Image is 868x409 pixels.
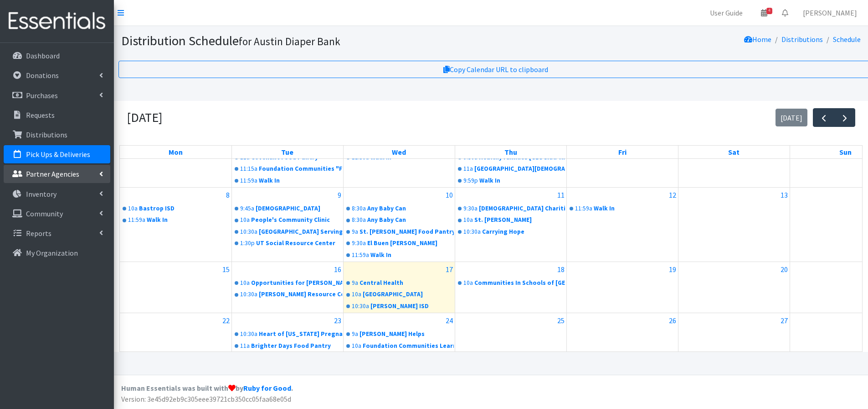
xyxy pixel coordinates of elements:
[243,383,291,393] a: Ruby for Good
[4,224,110,242] a: Reports
[360,227,454,236] div: St. [PERSON_NAME] Food Pantry
[233,203,342,214] a: 9:45a[DEMOGRAPHIC_DATA]
[352,341,361,351] div: 10a
[259,290,342,299] div: [PERSON_NAME] Resource Center
[363,290,454,299] div: [GEOGRAPHIC_DATA]
[259,164,342,173] div: Foundation Communities "FC CHI"
[26,71,59,80] p: Donations
[240,204,254,213] div: 9:45a
[363,341,454,351] div: Foundation Communities Learning Centers
[26,189,56,199] p: Inventory
[4,185,110,203] a: Inventory
[444,313,455,328] a: September 24, 2025
[766,8,772,14] span: 4
[352,204,366,213] div: 8:30a
[251,341,342,351] div: Brighter Days Food Pantry
[259,227,342,236] div: [GEOGRAPHIC_DATA] Serving Center
[568,203,677,214] a: 11:59aWalk In
[240,215,250,225] div: 10a
[240,341,250,351] div: 11a
[26,209,63,218] p: Community
[352,278,358,288] div: 9a
[240,330,257,339] div: 10:30a
[336,188,343,202] a: September 9, 2025
[837,146,853,158] a: Sunday
[781,35,823,44] a: Distributions
[444,262,455,277] a: September 17, 2025
[259,330,342,339] div: Heart of [US_STATE] Pregnancy Resource Center
[4,204,110,223] a: Community
[344,226,454,237] a: 9aSt. [PERSON_NAME] Food Pantry
[231,188,343,262] td: September 9, 2025
[456,175,565,186] a: 9:59pWalk In
[474,164,565,173] div: [GEOGRAPHIC_DATA][DEMOGRAPHIC_DATA]
[344,203,454,214] a: 8:30aAny Baby Can
[667,313,678,328] a: September 26, 2025
[120,262,231,313] td: September 15, 2025
[279,146,295,158] a: Tuesday
[566,262,678,313] td: September 19, 2025
[555,262,566,277] a: September 18, 2025
[754,4,775,22] a: 4
[121,215,231,225] a: 11:59aWalk In
[444,188,455,202] a: September 10, 2025
[4,66,110,84] a: Donations
[251,278,342,288] div: Opportunities for [PERSON_NAME] and Burnet Counties
[455,262,566,313] td: September 18, 2025
[479,204,565,213] div: [DEMOGRAPHIC_DATA] Charities of [GEOGRAPHIC_DATA][US_STATE]
[678,313,790,399] td: September 27, 2025
[251,215,342,225] div: People's Community Clinic
[352,227,358,236] div: 9a
[678,262,790,313] td: September 20, 2025
[479,176,565,185] div: Walk In
[344,278,454,288] a: 9aCentral Health
[455,313,566,399] td: September 25, 2025
[4,165,110,183] a: Partner Agencies
[678,188,790,262] td: September 13, 2025
[240,227,257,236] div: 10:30a
[233,226,342,237] a: 10:30a[GEOGRAPHIC_DATA] Serving Center
[667,262,678,277] a: September 19, 2025
[128,215,145,225] div: 11:59a
[120,188,231,262] td: September 8, 2025
[231,262,343,313] td: September 16, 2025
[233,341,342,351] a: 11aBrighter Days Food Pantry
[221,262,231,277] a: September 15, 2025
[776,109,808,126] button: [DATE]
[127,110,162,126] h2: [DATE]
[482,227,565,236] div: Carrying Hope
[121,203,231,214] a: 10aBastrop ISD
[332,313,343,328] a: September 23, 2025
[233,175,342,186] a: 11:59aWalk In
[26,248,78,257] p: My Organization
[390,146,408,158] a: Wednesday
[167,146,185,158] a: Monday
[224,188,231,202] a: September 8, 2025
[352,239,366,248] div: 9:30a
[344,301,454,312] a: 10:30a[PERSON_NAME] ISD
[367,204,454,213] div: Any Baby Can
[463,164,473,173] div: 11a
[4,6,110,37] img: HumanEssentials
[231,313,343,399] td: September 23, 2025
[833,35,861,44] a: Schedule
[463,278,473,288] div: 10a
[240,239,255,248] div: 1:30p
[344,329,454,340] a: 9a[PERSON_NAME] Helps
[239,35,340,48] small: for Austin Diaper Bank
[147,215,231,225] div: Walk In
[455,188,566,262] td: September 11, 2025
[667,188,678,202] a: September 12, 2025
[360,278,454,288] div: Central Health
[370,251,454,260] div: Walk In
[233,278,342,288] a: 10aOpportunities for [PERSON_NAME] and Burnet Counties
[26,150,90,159] p: Pick Ups & Deliveries
[121,33,550,49] h1: Distribution Schedule
[121,383,293,393] strong: Human Essentials was built with by .
[834,108,855,127] button: Next month
[575,204,592,213] div: 11:59a
[463,176,478,185] div: 9:59p
[703,4,750,22] a: User Guide
[352,302,369,311] div: 10:30a
[343,188,455,262] td: September 10, 2025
